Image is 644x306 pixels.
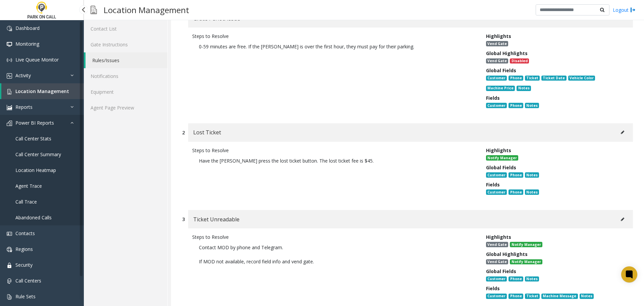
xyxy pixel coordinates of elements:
span: Global Fields [486,164,516,171]
p: Have the [PERSON_NAME] press the lost ticket button. The lost ticket fee is $45. [192,154,476,168]
span: Rule Sets [15,293,36,300]
span: Vend Gate [486,41,508,46]
span: Phone [508,172,523,178]
span: Power BI Reports [15,120,54,126]
span: Call Trace [15,199,37,205]
span: Notify Manager [510,242,542,247]
span: Monitoring [15,41,39,47]
span: Vehicle Color [568,76,595,81]
img: pageIcon [91,2,97,18]
a: Agent Page Preview [84,100,167,116]
span: Global Fields [486,268,516,274]
span: Location Heatmap [15,167,56,173]
img: logout [630,6,636,13]
span: Notes [580,294,594,299]
span: Call Center Summary [15,151,61,158]
img: 'icon' [7,26,12,31]
span: Notes [525,189,539,195]
span: Ticket Date [541,76,566,81]
div: Steps to Resolve [192,33,476,40]
span: Highlights [486,234,511,240]
span: Fields [486,181,500,188]
div: Steps to Resolve [192,233,476,241]
span: Live Queue Monitor [15,56,59,63]
span: Call Centers [15,277,41,284]
span: Security [15,262,33,268]
span: Agent Trace [15,183,42,189]
img: 'icon' [7,121,12,126]
div: 2 [182,129,185,136]
img: 'icon' [7,73,12,79]
span: Notes [525,103,539,108]
p: Contact MOD by phone and Telegram. [199,244,469,251]
span: Fields [486,95,500,101]
div: 3 [182,216,185,223]
a: Equipment [84,84,167,100]
span: Disabled [510,58,529,64]
span: Location Management [15,88,69,94]
span: Global Fields [486,67,516,74]
span: Phone [508,276,523,282]
span: Customer [486,189,507,195]
span: Activity [15,72,31,79]
span: Global Highlights [486,251,528,257]
span: Notify Manager [510,259,542,265]
a: Location Management [1,83,84,99]
span: Abandoned Calls [15,214,52,221]
img: 'icon' [7,89,12,94]
span: Notify Manager [486,155,518,161]
img: 'icon' [7,263,12,268]
span: Fields [486,285,500,292]
span: Machine Message [541,294,578,299]
span: Lost Ticket [193,128,221,137]
span: Vend Gate [486,242,508,247]
span: Customer [486,172,507,178]
span: Dashboard [15,25,40,31]
span: Notes [517,86,531,91]
span: Call Center Stats [15,135,51,142]
img: 'icon' [7,294,12,300]
span: Ticket Unreadable [193,215,239,224]
a: Rules/Issues [86,52,167,68]
span: Contacts [15,230,35,236]
span: Vend Gate [486,259,508,265]
span: Phone [508,103,523,108]
span: Notes [525,172,539,178]
span: Global Highlights [486,50,528,56]
span: Phone [508,294,523,299]
span: Regions [15,246,33,252]
span: Customer [486,103,507,108]
img: 'icon' [7,247,12,252]
span: Notes [525,276,539,282]
img: 'icon' [7,231,12,236]
span: Phone [508,189,523,195]
a: Notifications [84,68,167,84]
div: Steps to Resolve [192,147,476,154]
span: Highlights [486,147,511,154]
span: Customer [486,294,507,299]
p: If MOD not available, record field info and vend gate. [199,258,469,265]
span: Customer [486,76,507,81]
a: Gate Instructions [84,37,167,52]
span: Machine Price [486,86,515,91]
span: Vend Gate [486,58,508,64]
img: 'icon' [7,278,12,284]
p: 0-59 minutes are free. If the [PERSON_NAME] is over the first hour, they must pay for their parking. [192,40,476,53]
span: Customer [486,276,507,282]
a: Contact List [84,21,167,37]
a: Logout [613,6,636,13]
span: Reports [15,104,33,110]
img: 'icon' [7,105,12,110]
span: Phone [508,76,523,81]
span: Highlights [486,33,511,39]
h3: Location Management [100,2,193,18]
img: 'icon' [7,57,12,63]
img: 'icon' [7,42,12,47]
span: Ticket [525,76,540,81]
span: Ticket [525,294,540,299]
